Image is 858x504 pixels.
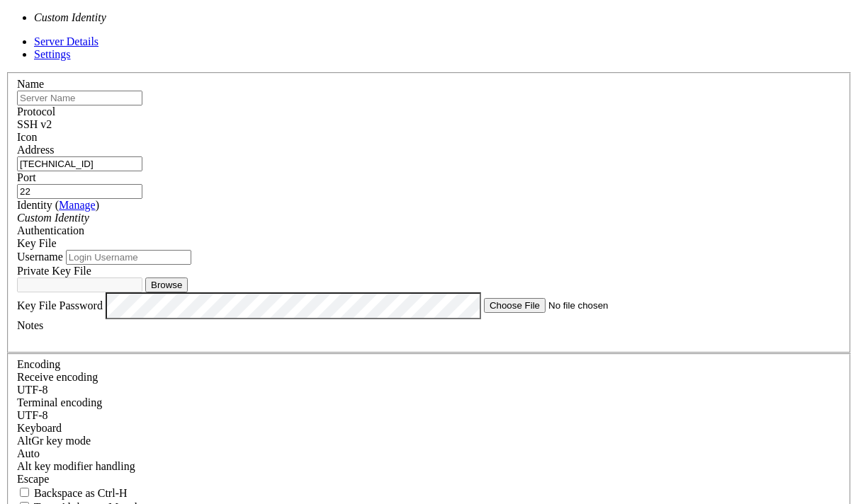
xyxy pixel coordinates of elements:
[17,265,91,277] label: Private Key File
[17,212,841,224] div: Custom Identity
[17,78,44,90] label: Name
[59,199,96,211] a: Manage
[17,118,52,130] span: SSH v2
[17,251,63,263] label: Username
[17,384,48,396] span: UTF-8
[20,488,29,497] input: Backspace as Ctrl-H
[55,199,99,211] span: ( )
[145,277,188,292] button: Browse
[6,18,11,31] div: (0, 1)
[17,487,128,499] label: If true, the backspace should send BS ('\x08', aka ^H). Otherwise the backspace key should send '...
[17,358,60,370] label: Encoding
[17,237,57,249] span: Key File
[17,447,40,459] span: Auto
[17,184,142,199] input: Port Number
[17,460,135,472] label: Controls how the Alt key is handled. Escape: Send an ESC prefix. 8-Bit: Add 128 to the typed char...
[17,371,98,383] label: Set the expected encoding for data received from the host. If the encodings do not match, visual ...
[6,6,672,18] x-row: Connection timed out
[34,487,128,499] span: Backspace as Ctrl-H
[17,435,91,447] label: Set the expected encoding for data received from the host. If the encodings do not match, visual ...
[17,409,841,422] div: UTF-8
[34,35,98,47] a: Server Details
[17,237,841,250] div: Key File
[17,473,49,485] span: Escape
[17,156,142,171] input: Host Name or IP
[17,212,89,224] i: Custom Identity
[17,396,102,408] label: The default terminal encoding. ISO-2022 enables character map translations (like graphics maps). ...
[17,473,841,486] div: Escape
[17,131,37,143] label: Icon
[17,199,99,211] label: Identity
[17,171,36,183] label: Port
[34,48,71,60] a: Settings
[17,118,841,131] div: SSH v2
[17,447,841,460] div: Auto
[17,422,62,434] label: Keyboard
[17,299,103,311] label: Key File Password
[17,224,84,236] label: Authentication
[66,250,191,265] input: Login Username
[17,105,55,118] label: Protocol
[17,144,54,156] label: Address
[34,11,106,23] i: Custom Identity
[17,384,841,396] div: UTF-8
[17,319,43,331] label: Notes
[17,409,48,421] span: UTF-8
[17,91,142,105] input: Server Name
